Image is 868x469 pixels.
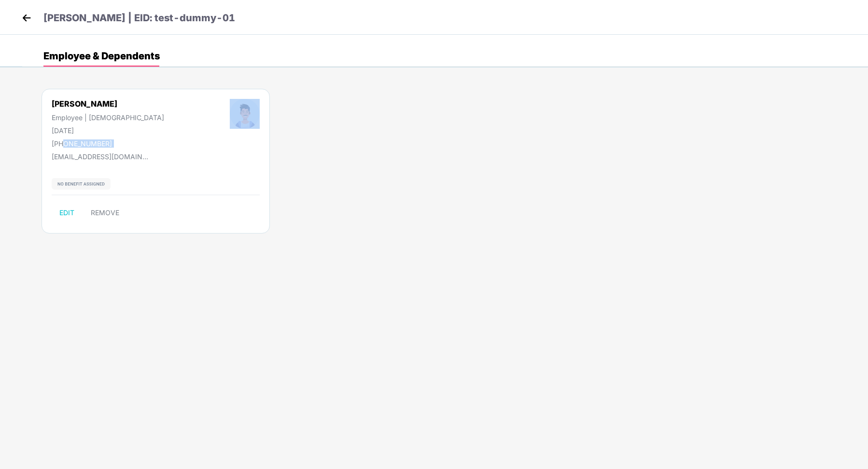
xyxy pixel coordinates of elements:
[59,209,74,217] span: EDIT
[43,51,160,61] div: Employee & Dependents
[52,205,82,221] button: EDIT
[230,99,260,129] img: profileImage
[52,139,164,148] div: [PHONE_NUMBER]
[52,99,164,109] div: [PERSON_NAME]
[91,209,119,217] span: REMOVE
[52,126,164,135] div: [DATE]
[83,205,127,221] button: REMOVE
[52,178,111,190] img: svg+xml;base64,PHN2ZyB4bWxucz0iaHR0cDovL3d3dy53My5vcmcvMjAwMC9zdmciIHdpZHRoPSIxMjIiIGhlaWdodD0iMj...
[19,11,34,25] img: back
[43,11,235,26] p: [PERSON_NAME] | EID: test-dummy-01
[52,152,148,161] div: [EMAIL_ADDRESS][DOMAIN_NAME]
[52,113,164,122] div: Employee | [DEMOGRAPHIC_DATA]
